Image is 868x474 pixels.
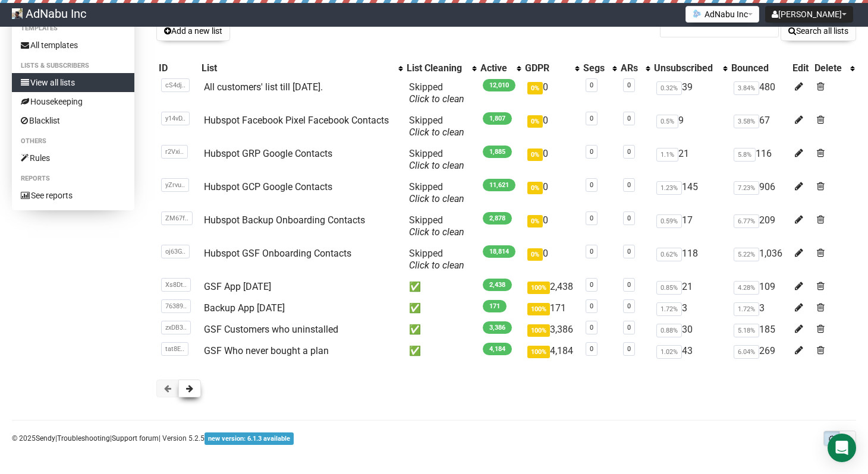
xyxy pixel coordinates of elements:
[12,148,134,168] a: Rules
[161,299,191,313] span: 76389..
[404,276,478,298] td: ✅
[204,324,338,335] a: GSF Customers who uninstalled
[652,298,729,319] td: 3
[652,77,729,110] td: 39
[523,340,581,362] td: 4,184
[36,434,55,443] a: Sendy
[590,281,593,289] a: 0
[654,62,717,74] div: Unsubscribed
[652,176,729,210] td: 145
[652,210,729,243] td: 17
[627,324,631,331] a: 0
[204,281,271,292] a: GSF App [DATE]
[407,62,466,74] div: List Cleaning
[204,248,351,259] a: Hubspot GSF Onboarding Contacts
[523,210,581,243] td: 0
[656,281,682,295] span: 0.85%
[12,432,294,445] p: © 2025 | | | Version 5.2.5
[627,345,631,353] a: 0
[483,112,512,125] span: 1,807
[12,36,134,55] a: All templates
[627,248,631,255] a: 0
[483,212,512,225] span: 2,878
[204,181,332,192] a: Hubspot GCP Google Contacts
[627,81,631,89] a: 0
[57,434,110,443] a: Troubleshooting
[781,21,856,41] button: Search all lists
[581,60,618,77] th: Segs: No sort applied, activate to apply an ascending sort
[527,303,550,315] span: 100%
[404,298,478,319] td: ✅
[627,148,631,156] a: 0
[483,179,515,191] span: 11,621
[652,110,729,143] td: 9
[409,193,464,204] a: Click to clean
[12,59,134,73] li: Lists & subscribers
[12,186,134,205] a: See reports
[483,300,507,312] span: 171
[204,148,332,159] a: Hubspot GRP Google Contacts
[527,346,550,358] span: 100%
[483,245,515,258] span: 18,814
[199,60,404,77] th: List: No sort applied, activate to apply an ascending sort
[734,345,759,359] span: 6.04%
[734,181,759,195] span: 7.23%
[627,302,631,310] a: 0
[525,62,569,74] div: GDPR
[765,6,853,23] button: [PERSON_NAME]
[656,81,682,95] span: 0.32%
[523,276,581,298] td: 2,438
[527,282,550,294] span: 100%
[205,434,294,443] a: new version: 6.1.3 available
[652,60,729,77] th: Unsubscribed: No sort applied, activate to apply an ascending sort
[828,434,856,462] div: Open Intercom Messenger
[483,79,515,91] span: 12,010
[483,321,512,334] span: 3,386
[204,115,389,126] a: Hubspot Facebook Pixel Facebook Contacts
[161,342,188,356] span: tat8E..
[652,276,729,298] td: 21
[409,93,464,105] a: Click to clean
[729,110,790,143] td: 67
[161,211,193,225] span: ZM67f..
[729,143,790,176] td: 116
[590,345,593,353] a: 0
[409,260,464,271] a: Click to clean
[618,60,652,77] th: ARs: No sort applied, activate to apply an ascending sort
[523,298,581,319] td: 171
[161,112,190,125] span: y14vD..
[729,176,790,210] td: 906
[156,21,230,41] button: Add a new list
[483,279,512,291] span: 2,438
[812,60,856,77] th: Delete: No sort applied, activate to apply an ascending sort
[652,340,729,362] td: 43
[523,77,581,110] td: 0
[621,62,640,74] div: ARs
[12,92,134,111] a: Housekeeping
[527,115,543,128] span: 0%
[483,343,512,355] span: 4,184
[409,214,464,238] span: Skipped
[685,6,759,23] button: AdNabu Inc
[627,115,631,122] a: 0
[734,324,759,337] span: 5.18%
[590,115,593,122] a: 0
[409,127,464,138] a: Click to clean
[202,62,392,74] div: List
[12,134,134,148] li: Others
[656,115,678,128] span: 0.5%
[734,281,759,295] span: 4.28%
[409,181,464,204] span: Skipped
[814,62,844,74] div: Delete
[692,9,702,18] img: 1.png
[792,62,810,74] div: Edit
[729,276,790,298] td: 109
[734,248,759,261] span: 5.22%
[523,60,581,77] th: GDPR: No sort applied, activate to apply an ascending sort
[204,214,365,226] a: Hubspot Backup Onboarding Contacts
[527,82,543,94] span: 0%
[409,248,464,271] span: Skipped
[12,172,134,186] li: Reports
[652,143,729,176] td: 21
[656,148,678,162] span: 1.1%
